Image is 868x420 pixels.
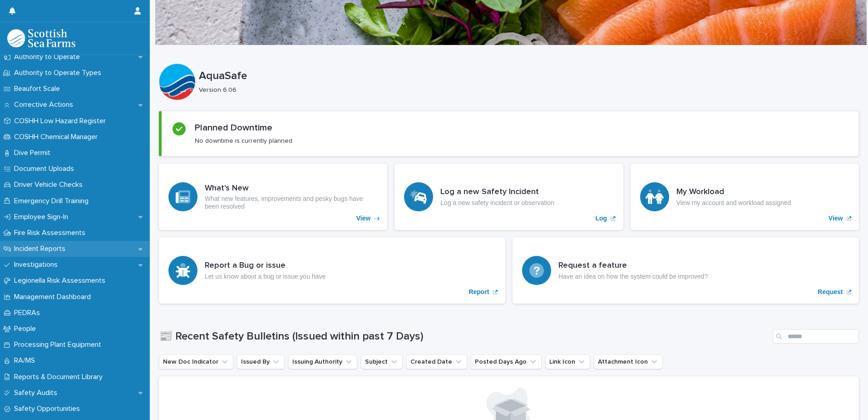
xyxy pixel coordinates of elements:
[406,355,467,369] button: Created Date
[440,187,554,197] h3: Log a new Safety Incident
[199,70,855,83] p: AquaSafe
[10,373,110,381] p: Reports & Document Library
[205,184,378,194] h3: What's New
[10,276,113,285] p: Legionella Risk Assessments
[596,215,607,222] p: Log
[545,355,590,369] button: Link Icon
[356,215,371,222] p: View
[7,29,75,47] img: bPIBxiqnSb2ggTQWdOVV
[513,237,859,304] a: Request
[10,53,87,61] p: Authority to Operate
[159,237,505,304] a: Report
[10,100,80,109] p: Corrective Actions
[205,195,378,210] p: What new features, improvements and pesky bugs have been resolved
[195,122,272,133] h2: Planned Downtime
[195,137,292,145] p: No downtime is currently planned
[10,325,43,333] p: People
[159,355,233,369] button: New Doc Indicator
[829,215,843,222] p: View
[773,329,859,344] input: Search
[440,199,554,207] p: Log a new safety incident or observation
[159,164,387,230] a: View
[10,180,90,189] p: Driver Vehicle Checks
[159,330,769,343] h1: 📰 Recent Safety Bulletins (Issued within past 7 Days)
[10,133,105,141] p: COSHH Chemical Manager
[288,355,357,369] button: Issuing Authority
[10,117,113,125] p: COSHH Low Hazard Register
[10,213,75,221] p: Employee Sign-In
[676,199,791,207] p: View my account and workload assigned
[361,355,403,369] button: Subject
[676,187,791,197] h3: My Workload
[558,273,708,280] p: Have an idea on how the system could be improved?
[205,273,325,280] p: Let us know about a bug or issue you have
[10,356,42,365] p: RA/MS
[10,309,47,317] p: PEDRAs
[10,260,65,269] p: Investigations
[10,165,81,173] p: Document Uploads
[558,261,708,271] h3: Request a feature
[10,340,108,349] p: Processing Plant Equipment
[10,69,108,77] p: Authority to Operate Types
[10,85,67,93] p: Beaufort Scale
[10,405,87,413] p: Safety Opportunities
[10,245,73,253] p: Incident Reports
[10,293,98,301] p: Management Dashboard
[10,229,93,237] p: Fire Risk Assessments
[469,288,489,296] p: Report
[10,197,96,205] p: Emergency Drill Training
[199,86,852,94] p: Version 6.06
[10,149,58,157] p: Dive Permit
[631,164,859,230] a: View
[594,355,663,369] button: Attachment Icon
[818,288,843,296] p: Request
[395,164,623,230] a: Log
[471,355,542,369] button: Posted Days Ago
[205,261,325,271] h3: Report a Bug or issue
[237,355,285,369] button: Issued By
[10,389,64,397] p: Safety Audits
